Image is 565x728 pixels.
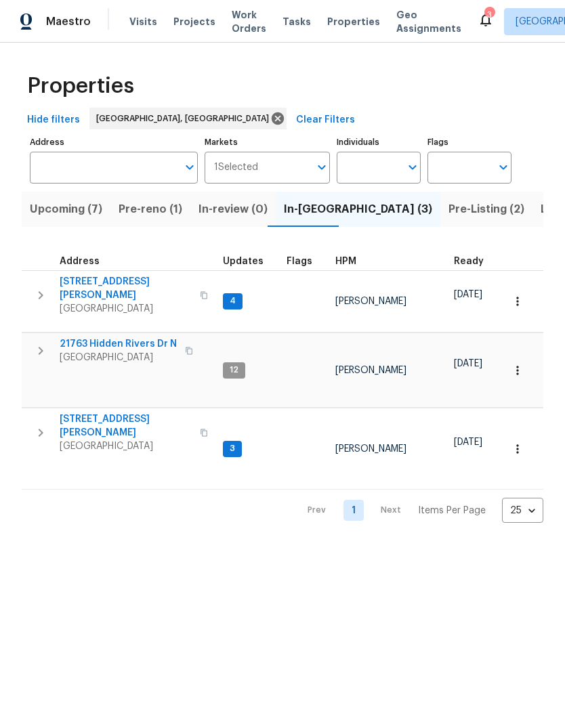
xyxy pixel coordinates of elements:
[46,15,91,28] span: Maestro
[60,440,192,453] span: [GEOGRAPHIC_DATA]
[335,366,406,375] span: [PERSON_NAME]
[335,297,406,306] span: [PERSON_NAME]
[291,108,360,133] button: Clear Filters
[60,257,100,266] span: Address
[494,158,513,177] button: Open
[337,138,421,146] label: Individuals
[60,275,192,302] span: [STREET_ADDRESS][PERSON_NAME]
[214,162,258,173] span: 1 Selected
[295,498,543,523] nav: Pagination Navigation
[180,158,199,177] button: Open
[396,8,461,35] span: Geo Assignments
[287,257,312,266] span: Flags
[403,158,422,177] button: Open
[27,79,134,93] span: Properties
[296,112,355,129] span: Clear Filters
[312,158,331,177] button: Open
[484,8,494,22] div: 3
[22,108,85,133] button: Hide filters
[284,200,432,219] span: In-[GEOGRAPHIC_DATA] (3)
[454,257,496,266] div: Earliest renovation start date (first business day after COE or Checkout)
[60,351,177,364] span: [GEOGRAPHIC_DATA]
[343,500,364,521] a: Goto page 1
[327,15,380,28] span: Properties
[205,138,331,146] label: Markets
[224,295,241,307] span: 4
[454,290,482,299] span: [DATE]
[96,112,274,125] span: [GEOGRAPHIC_DATA], [GEOGRAPHIC_DATA]
[129,15,157,28] span: Visits
[60,412,192,440] span: [STREET_ADDRESS][PERSON_NAME]
[60,337,177,351] span: 21763 Hidden Rivers Dr N
[223,257,264,266] span: Updates
[60,302,192,316] span: [GEOGRAPHIC_DATA]
[224,443,240,454] span: 3
[30,138,198,146] label: Address
[198,200,268,219] span: In-review (0)
[232,8,266,35] span: Work Orders
[30,200,102,219] span: Upcoming (7)
[27,112,80,129] span: Hide filters
[418,504,486,517] p: Items Per Page
[119,200,182,219] span: Pre-reno (1)
[427,138,511,146] label: Flags
[335,444,406,454] span: [PERSON_NAME]
[502,493,543,528] div: 25
[454,359,482,368] span: [DATE]
[89,108,287,129] div: [GEOGRAPHIC_DATA], [GEOGRAPHIC_DATA]
[224,364,244,376] span: 12
[454,257,484,266] span: Ready
[335,257,356,266] span: HPM
[282,17,311,26] span: Tasks
[454,437,482,447] span: [DATE]
[173,15,215,28] span: Projects
[448,200,524,219] span: Pre-Listing (2)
